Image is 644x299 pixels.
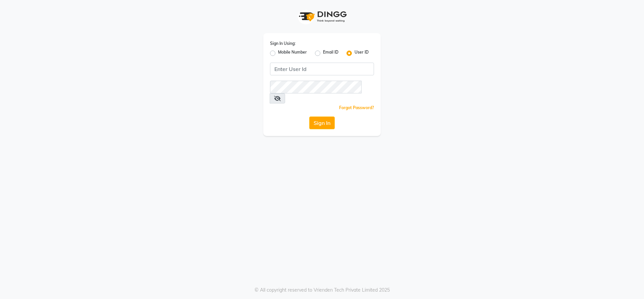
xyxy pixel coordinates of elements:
label: Mobile Number [278,49,307,57]
img: logo1.svg [295,7,349,26]
button: Sign In [309,117,335,129]
a: Forgot Password? [339,105,374,110]
label: Sign In Using: [270,41,296,47]
label: Email ID [323,49,338,57]
input: Username [270,81,362,93]
label: User ID [355,49,369,57]
input: Username [270,63,374,75]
